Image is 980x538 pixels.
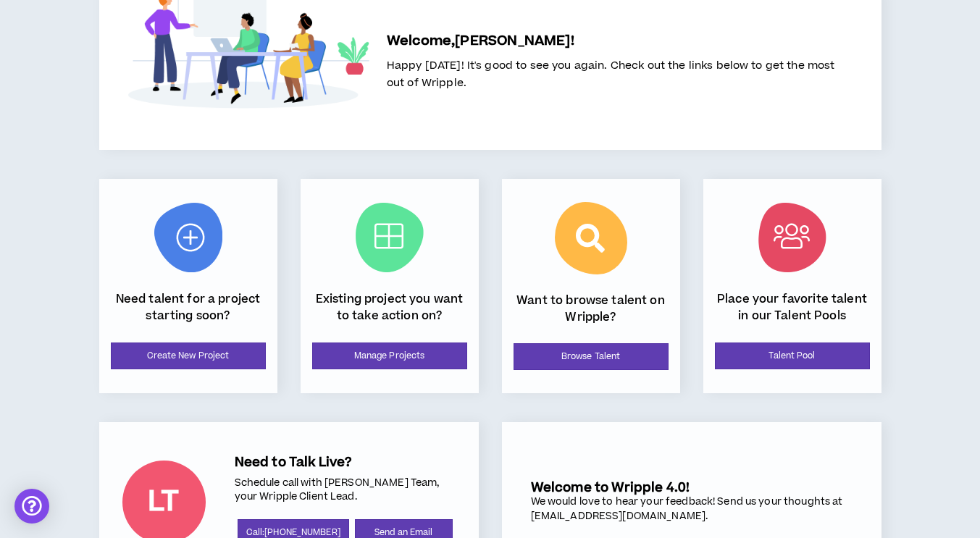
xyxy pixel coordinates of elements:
[514,293,669,325] p: Want to browse talent on Wripple?
[312,342,467,369] a: Manage Projects
[235,476,456,505] p: Schedule call with [PERSON_NAME] Team, your Wripple Client Lead.
[531,480,853,495] h5: Welcome to Wripple 4.0!
[111,342,266,369] a: Create New Project
[387,31,835,51] h5: Welcome, [PERSON_NAME] !
[715,291,870,324] p: Place your favorite talent in our Talent Pools
[531,495,853,524] div: We would love to hear your feedback! Send us your thoughts at [EMAIL_ADDRESS][DOMAIN_NAME].
[356,203,424,272] img: Current Projects
[235,455,456,470] h5: Need to Talk Live?
[154,203,222,272] img: New Project
[111,291,266,324] p: Need talent for a project starting soon?
[758,203,826,272] img: Talent Pool
[148,488,180,516] div: LT
[14,489,49,524] div: Open Intercom Messenger
[387,58,835,91] span: Happy [DATE]! It's good to see you again. Check out the links below to get the most out of Wripple.
[715,342,870,369] a: Talent Pool
[514,343,669,370] a: Browse Talent
[312,291,467,324] p: Existing project you want to take action on?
